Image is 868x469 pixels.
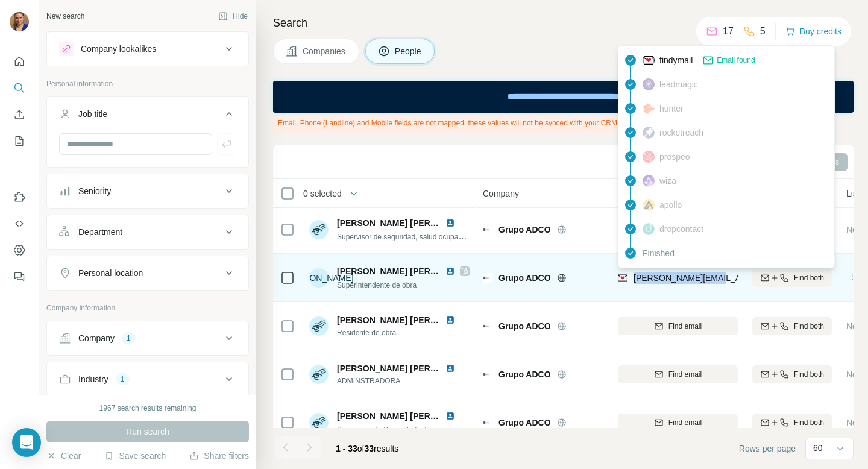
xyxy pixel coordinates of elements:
img: provider hunter logo [643,103,655,114]
button: Personal location [47,259,248,288]
span: Email found [717,55,755,66]
span: [PERSON_NAME][EMAIL_ADDRESS][DOMAIN_NAME] [634,273,846,283]
img: LinkedIn logo [445,315,455,325]
img: provider apollo logo [643,199,655,211]
span: 1 - 33 [336,444,357,453]
img: provider prospeo logo [643,151,655,163]
button: My lists [10,130,29,152]
img: provider findymail logo [643,54,655,66]
img: Avatar [309,316,329,336]
span: 33 [365,444,374,453]
img: LinkedIn logo [445,411,455,421]
img: provider wiza logo [643,175,655,187]
span: Rows per page [739,442,796,455]
button: Seniority [47,177,248,206]
img: provider findymail logo [618,272,627,284]
span: Superintendente de obra [337,281,417,289]
span: Residente de obra [337,327,470,338]
button: Share filters [189,450,249,462]
div: [PERSON_NAME] [309,268,329,288]
p: Company information [46,303,249,313]
img: Avatar [309,365,329,384]
img: Logo of Grupo ADCO [483,273,492,283]
span: Find both [794,369,824,380]
button: Enrich CSV [10,104,29,125]
button: Job title [47,99,248,133]
button: Find email [618,365,738,383]
span: Company [483,187,519,200]
span: Find email [668,417,702,428]
span: Grupo ADCO [498,320,551,332]
div: Company [78,332,115,344]
p: 5 [760,24,766,39]
button: Company lookalikes [47,34,248,63]
button: Find both [752,317,832,335]
button: Use Surfe on LinkedIn [10,186,29,208]
span: Grupo ADCO [498,417,551,429]
span: dropcontact [659,223,703,235]
div: Open Intercom Messenger [12,428,41,457]
span: Find email [668,321,702,332]
span: [PERSON_NAME] [PERSON_NAME] [337,364,481,373]
span: Grupo ADCO [498,368,551,380]
span: apollo [659,199,682,211]
span: ADMINSTRADORA [337,376,470,386]
p: 60 [813,442,823,454]
span: Find both [794,417,824,428]
div: Department [78,226,122,238]
button: Find both [752,414,832,432]
img: Logo of Grupo ADCO [483,370,492,379]
button: Use Surfe API [10,213,29,234]
img: Avatar [309,220,329,239]
div: Industry [78,373,108,385]
p: 17 [723,24,734,39]
span: Find email [668,369,702,380]
span: Grupo ADCO [498,224,551,236]
img: Logo of Grupo ADCO [483,321,492,331]
img: Logo of Grupo ADCO [483,418,492,427]
span: [PERSON_NAME] [PERSON_NAME] [337,315,481,325]
span: [PERSON_NAME] [PERSON_NAME] [337,266,481,276]
span: Supervisor de Seguridad e higiene [337,426,448,434]
div: Email, Phone (Landline) and Mobile fields are not mapped, these values will not be synced with yo... [273,113,688,133]
span: hunter [659,102,684,115]
button: Clear [46,450,81,462]
p: Personal information [46,78,249,89]
button: Find email [618,317,738,335]
img: LinkedIn logo [445,364,455,373]
span: Grupo ADCO [498,272,551,284]
img: Logo of Grupo ADCO [483,225,492,234]
button: Quick start [10,51,29,72]
img: LinkedIn logo [445,266,455,276]
img: Avatar [309,413,329,432]
span: Finished [643,247,675,259]
button: Buy credits [785,23,841,40]
img: provider leadmagic logo [643,78,655,90]
span: Find both [794,321,824,332]
button: Save search [104,450,166,462]
div: Seniority [78,185,111,197]
button: Find both [752,269,832,287]
div: 1967 search results remaining [99,403,197,414]
button: Feedback [10,266,29,288]
div: 1 [122,333,136,344]
div: 1 [116,374,130,385]
span: findymail [659,54,693,66]
span: of [357,444,365,453]
div: New search [46,11,84,22]
span: 0 selected [303,187,342,200]
span: Companies [303,45,347,57]
h4: Search [273,14,854,31]
img: provider rocketreach logo [643,127,655,139]
button: Find email [618,414,738,432]
span: prospeo [659,151,690,163]
span: leadmagic [659,78,698,90]
span: Lists [846,187,864,200]
button: Department [47,218,248,247]
div: Personal location [78,267,143,279]
button: Hide [210,7,256,25]
button: Dashboard [10,239,29,261]
span: Supervisor de seguridad, salud ocupacional y medio ambiente [337,231,536,241]
iframe: Banner [273,81,854,113]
